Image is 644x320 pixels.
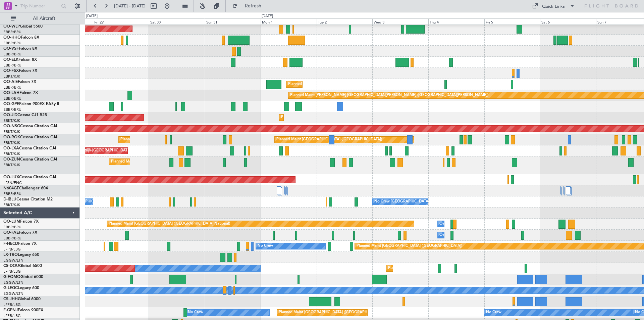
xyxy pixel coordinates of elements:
a: LFPB/LBG [3,269,21,274]
a: EBKT/KJK [3,118,20,123]
a: N604GFChallenger 604 [3,186,48,190]
a: OO-JIDCessna CJ1 525 [3,113,47,117]
button: All Aircraft [7,13,73,24]
a: OO-ROKCessna Citation CJ4 [3,135,57,139]
a: EBBR/BRU [3,236,21,241]
a: OO-LUXCessna Citation CJ4 [3,175,56,179]
a: OO-ZUNCessna Citation CJ4 [3,157,57,162]
div: A/C Unavailable [GEOGRAPHIC_DATA]-[GEOGRAPHIC_DATA] [39,197,146,207]
a: EBBR/BRU [3,85,21,90]
span: OO-ZUN [3,157,20,162]
div: Sat 6 [540,18,596,25]
a: D-IBLUCessna Citation M2 [3,197,53,201]
span: G-LEGC [3,286,18,290]
span: [DATE] - [DATE] [114,3,146,9]
a: OO-WLPGlobal 5500 [3,25,43,29]
a: EBBR/BRU [3,191,21,196]
span: OO-NSG [3,124,20,128]
div: No Crew [486,308,501,318]
div: Planned Maint [GEOGRAPHIC_DATA] ([GEOGRAPHIC_DATA]) [388,263,494,273]
span: OO-WLP [3,25,20,29]
a: OO-AIEFalcon 7X [3,80,36,84]
a: OO-FSXFalcon 7X [3,69,37,73]
a: OO-ELKFalcon 8X [3,58,37,62]
div: Sun 31 [205,18,261,25]
div: Planned Maint [GEOGRAPHIC_DATA] ([GEOGRAPHIC_DATA]) [276,135,382,145]
div: Sat 30 [149,18,205,25]
div: Tue 2 [317,18,373,25]
a: EBBR/BRU [3,41,21,46]
span: CS-DOU [3,264,19,268]
a: OO-FAEFalcon 7X [3,231,37,235]
a: LFPB/LBG [3,302,21,307]
a: OO-NSGCessna Citation CJ4 [3,124,57,128]
a: LFSN/ENC [3,180,22,185]
div: Owner Melsbroek Air Base [439,230,485,240]
a: OO-VSFFalcon 8X [3,47,37,51]
a: EGGW/LTN [3,258,23,263]
div: Fri 5 [484,18,540,25]
a: EBBR/BRU [3,96,21,101]
span: OO-LXA [3,146,19,150]
span: G-FOMO [3,275,20,279]
a: LFPB/LBG [3,247,21,252]
div: Planned Maint Kortrijk-[GEOGRAPHIC_DATA] [111,157,189,167]
a: EBBR/BRU [3,107,21,112]
a: EBBR/BRU [3,30,21,35]
a: EBBR/BRU [3,63,21,68]
div: Fri 29 [93,18,149,25]
span: OO-LUM [3,220,20,224]
a: EBKT/KJK [3,140,20,145]
a: LX-TROLegacy 650 [3,253,39,257]
a: LFPB/LBG [3,313,21,318]
span: OO-FSX [3,69,19,73]
span: OO-GPE [3,102,19,106]
div: No Crew [258,241,273,251]
a: G-LEGCLegacy 600 [3,286,39,290]
a: OO-GPEFalcon 900EX EASy II [3,102,59,106]
a: EBKT/KJK [3,74,20,79]
span: LX-TRO [3,253,18,257]
span: OO-JID [3,113,17,117]
span: All Aircraft [17,16,71,21]
a: EGGW/LTN [3,291,23,296]
a: EBKT/KJK [3,163,20,168]
span: OO-VSF [3,47,19,51]
div: Planned Maint Kortrijk-[GEOGRAPHIC_DATA] [53,146,131,156]
span: OO-HHO [3,36,21,40]
div: Wed 3 [372,18,428,25]
span: OO-ELK [3,58,18,62]
a: EBKT/KJK [3,151,20,156]
div: Planned Maint [GEOGRAPHIC_DATA] ([GEOGRAPHIC_DATA]) [288,79,394,89]
span: OO-ROK [3,135,20,139]
a: F-HECDFalcon 7X [3,242,37,246]
span: OO-AIE [3,80,18,84]
a: OO-HHOFalcon 8X [3,36,39,40]
span: D-IBLU [3,197,16,201]
div: Planned Maint [GEOGRAPHIC_DATA] ([GEOGRAPHIC_DATA]) [279,308,384,318]
div: No Crew [188,308,203,318]
a: G-FOMOGlobal 6000 [3,275,43,279]
div: Planned Maint Kortrijk-[GEOGRAPHIC_DATA] [120,135,199,145]
a: OO-LUMFalcon 7X [3,220,39,224]
span: N604GF [3,186,19,190]
span: Refresh [239,4,267,8]
a: CS-JHHGlobal 6000 [3,297,41,301]
span: OO-LAH [3,91,19,95]
div: Quick Links [542,3,565,10]
a: EGGW/LTN [3,280,23,285]
a: OO-LAHFalcon 7X [3,91,38,95]
span: CS-JHH [3,297,18,301]
div: Planned Maint [GEOGRAPHIC_DATA] ([GEOGRAPHIC_DATA] National) [109,219,230,229]
a: OO-LXACessna Citation CJ4 [3,146,56,150]
a: EBBR/BRU [3,225,21,230]
input: Trip Number [20,1,59,11]
div: Planned Maint [GEOGRAPHIC_DATA] ([GEOGRAPHIC_DATA]) [357,241,462,251]
div: [DATE] [86,13,98,19]
span: OO-LUX [3,175,19,179]
div: No Crew [GEOGRAPHIC_DATA] ([GEOGRAPHIC_DATA] National) [374,197,487,207]
span: OO-FAE [3,231,19,235]
button: Refresh [229,1,269,11]
a: EBKT/KJK [3,129,20,134]
div: Mon 1 [261,18,317,25]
